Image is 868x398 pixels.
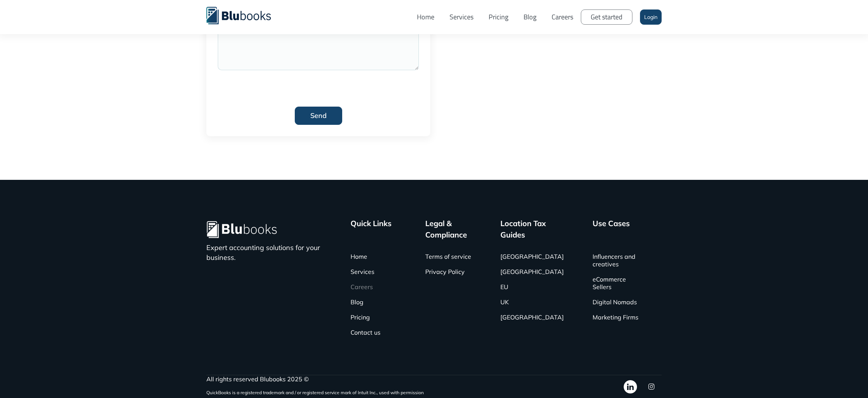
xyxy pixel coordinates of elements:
[581,9,632,25] a: Get started
[544,6,581,28] a: Careers
[351,294,363,310] a: Blog
[593,272,639,294] a: eCommerce Sellers
[500,249,564,264] a: [GEOGRAPHIC_DATA]
[481,6,516,28] a: Pricing
[500,218,571,241] div: Location Tax Guides
[425,264,465,279] a: Privacy Policy
[351,249,367,264] a: Home
[442,6,481,28] a: Services
[206,6,282,24] a: home
[500,264,564,279] a: [GEOGRAPHIC_DATA]
[206,243,329,263] p: Expert accounting solutions for your business.
[593,294,637,310] a: Digital Nomads
[351,218,392,241] div: Quick Links ‍
[351,279,373,294] a: Careers
[593,218,630,241] div: Use Cases ‍
[206,375,424,383] div: All rights reserved Blubooks 2025 ©
[425,249,471,264] a: Terms of service
[425,218,479,241] div: Legal & Compliance
[261,74,342,95] iframe: reCAPTCHA
[351,325,381,340] a: Contact us
[640,9,662,25] a: Login
[593,249,639,272] a: Influencers and creatives
[593,310,638,325] a: Marketing Firms
[351,310,370,325] a: Pricing
[295,107,342,125] input: Send
[500,279,508,294] a: EU
[500,310,564,325] a: [GEOGRAPHIC_DATA]
[206,390,424,395] sup: QuickBooks is a registered trademark and / or registered service mark of Intuit Inc., used with p...
[409,6,442,28] a: Home
[516,6,544,28] a: Blog
[351,264,374,279] a: Services
[500,294,509,310] a: UK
